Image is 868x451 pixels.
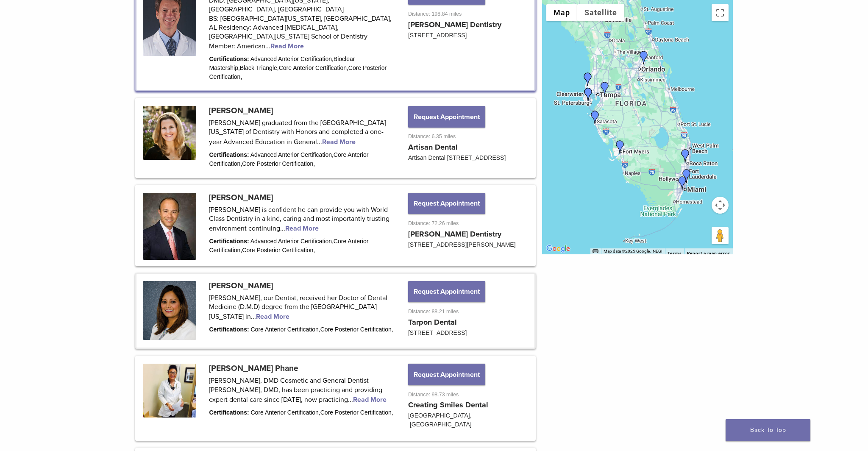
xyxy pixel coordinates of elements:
div: Dr. Lino Suarez [676,176,689,190]
img: Google [544,243,572,254]
button: Show street map [546,4,577,21]
a: Terms (opens in new tab) [668,251,682,256]
a: Report a map error [687,251,730,256]
button: Toggle fullscreen view [712,4,729,21]
a: Back To Top [726,419,810,441]
div: Dr. Cindy Brayer [581,88,595,101]
div: Dr. Armando Ponte [679,149,692,163]
button: Keyboard shortcuts [593,248,598,254]
button: Request Appointment [408,364,485,385]
button: Show satellite imagery [577,4,624,21]
a: Open this area in Google Maps (opens a new window) [544,243,572,254]
div: Dr. Mary Isaacs [637,51,651,64]
button: Drag Pegman onto the map to open Street View [712,227,729,244]
div: Dr. Hank Michael [588,111,602,124]
span: Map data ©2025 Google, INEGI [604,249,662,253]
div: Dr. Larry Saylor [598,82,612,95]
div: Dr. David Carroll [680,169,693,183]
div: Dr. Rachel Donovan [613,140,627,154]
button: Request Appointment [408,193,485,214]
div: Dr. Seema Amin [581,72,595,86]
button: Map camera controls [712,197,729,214]
button: Request Appointment [408,106,485,127]
button: Request Appointment [408,281,485,302]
